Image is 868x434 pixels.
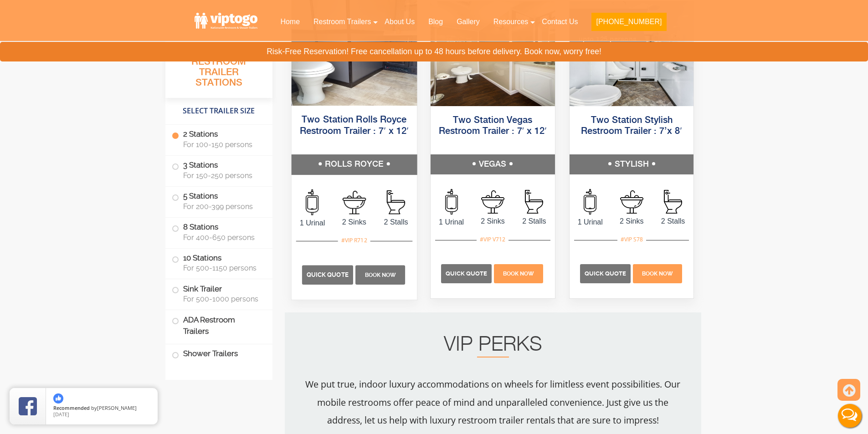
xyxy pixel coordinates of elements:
img: thumbs up icon [53,393,63,403]
h5: VEGAS [431,154,555,174]
span: 2 Sinks [333,216,375,227]
img: an icon of urinal [445,189,458,214]
img: an icon of sink [481,190,504,214]
div: #VIP S78 [617,234,646,245]
a: Quick Quote [441,269,493,277]
a: Two Station Rolls Royce Restroom Trailer : 7′ x 12′ [299,115,408,136]
span: 2 Stalls [375,216,417,227]
span: 2 Sinks [472,216,514,227]
span: 2 Sinks [611,216,652,227]
span: by [53,405,150,412]
h3: All Portable Restroom Trailer Stations [165,43,272,98]
button: Live Chat [832,398,868,434]
span: 1 Urinal [570,217,611,228]
span: For 150-250 persons [183,171,262,180]
label: ADA Restroom Trailers [172,310,266,341]
label: 5 Stations [172,187,266,215]
span: 2 Stalls [514,216,555,227]
a: [PHONE_NUMBER] [585,12,673,36]
h2: VIP PERKS [303,336,683,357]
div: #VIP V712 [477,234,508,245]
a: About Us [378,12,421,32]
a: Two Station Stylish Restroom Trailer : 7’x 8′ [581,116,682,136]
h5: ROLLS ROYCE [291,154,416,174]
span: For 500-1150 persons [183,264,262,272]
span: [PERSON_NAME] [97,404,137,411]
span: For 400-650 persons [183,233,262,242]
span: 1 Urinal [431,217,472,228]
span: For 500-1000 persons [183,295,262,303]
a: Book Now [493,269,544,277]
a: Quick Quote [302,271,354,278]
a: Restroom Trailers [307,12,378,32]
img: an icon of stall [664,190,682,214]
img: an icon of urinal [584,189,596,214]
div: #VIP R712 [338,235,370,246]
img: Review Rating [19,397,37,415]
label: 10 Stations [172,249,266,277]
a: Book Now [632,269,683,277]
span: Book Now [365,272,396,278]
span: 2 Stalls [652,216,694,227]
a: Home [273,12,307,32]
label: Shower Trailers [172,344,266,364]
label: 2 Stations [172,125,266,153]
img: an icon of sink [620,190,643,214]
a: Resources [487,12,535,32]
img: an icon of stall [525,190,543,214]
span: Book Now [642,271,673,277]
a: Book Now [354,271,406,278]
span: Quick Quote [446,270,487,277]
span: For 200-399 persons [183,202,262,211]
label: 3 Stations [172,156,266,184]
label: 8 Stations [172,218,266,246]
a: Blog [421,12,450,32]
img: an icon of urinal [306,189,318,215]
a: Quick Quote [580,269,632,277]
a: Contact Us [535,12,585,32]
label: Sink Trailer [172,279,266,307]
span: [DATE] [53,411,69,418]
a: Two Station Vegas Restroom Trailer : 7′ x 12′ [439,116,547,136]
img: an icon of sink [342,190,366,214]
span: For 100-150 persons [183,140,262,149]
img: an icon of stall [386,190,405,214]
h4: Select Trailer Size [165,102,272,120]
p: We put true, indoor luxury accommodations on wheels for limitless event possibilities. Our mobile... [303,375,683,429]
span: Quick Quote [585,270,626,277]
span: Quick Quote [306,271,348,278]
span: Recommended [53,404,90,411]
a: Gallery [450,12,487,32]
span: 1 Urinal [291,217,333,228]
button: [PHONE_NUMBER] [591,13,666,31]
h5: STYLISH [570,154,694,174]
span: Book Now [503,271,534,277]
